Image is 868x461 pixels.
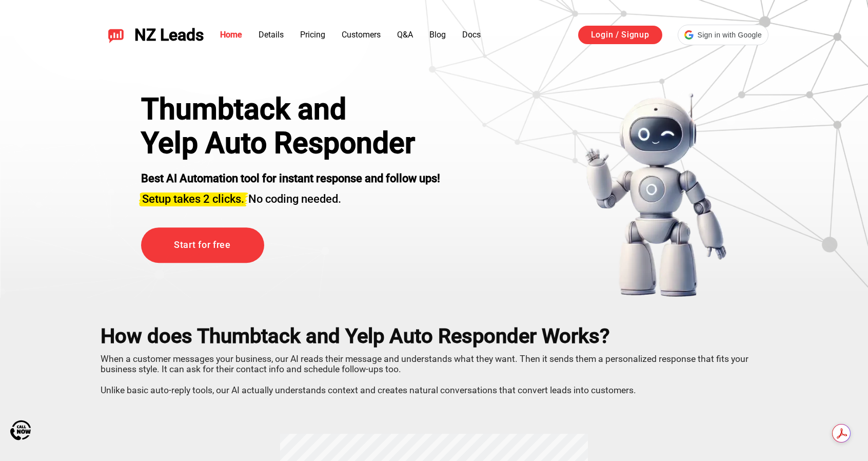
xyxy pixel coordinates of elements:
img: NZ Leads logo [108,27,124,43]
div: Sign in with Google [678,25,768,45]
a: Login / Signup [578,26,662,44]
div: Thumbtack and [141,92,440,126]
a: Customers [342,30,381,40]
img: Call Now [10,420,31,440]
span: Sign in with Google [698,30,762,41]
h3: No coding needed. [141,186,440,207]
img: yelp bot [584,92,727,298]
span: Setup takes 2 clicks. [142,193,244,205]
strong: Best AI Automation tool for instant response and follow ups! [141,172,440,185]
a: Pricing [300,30,325,40]
a: Details [259,30,284,40]
span: NZ Leads [134,26,204,45]
a: Start for free [141,227,264,263]
h2: How does Thumbtack and Yelp Auto Responder Works? [101,324,767,348]
h1: Yelp Auto Responder [141,126,440,160]
p: When a customer messages your business, our AI reads their message and understands what they want... [101,350,767,395]
a: Q&A [397,30,413,40]
a: Blog [429,30,446,40]
a: Docs [462,30,481,40]
a: Home [220,30,242,40]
